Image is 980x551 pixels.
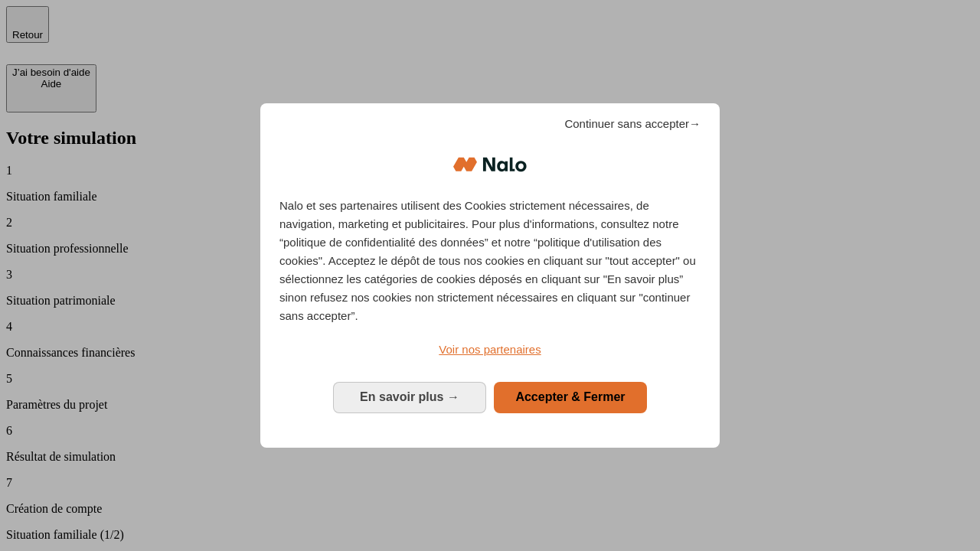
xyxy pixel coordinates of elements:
span: Continuer sans accepter→ [564,115,701,133]
div: Bienvenue chez Nalo Gestion du consentement [260,103,720,447]
span: Voir nos partenaires [439,343,541,356]
a: Voir nos partenaires [279,341,701,359]
p: Nalo et ses partenaires utilisent des Cookies strictement nécessaires, de navigation, marketing e... [279,197,701,325]
span: En savoir plus → [360,390,459,403]
span: Accepter & Fermer [515,390,625,403]
button: En savoir plus: Configurer vos consentements [333,382,486,412]
button: Accepter & Fermer: Accepter notre traitement des données et fermer [494,382,647,412]
img: Logo [453,142,527,187]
